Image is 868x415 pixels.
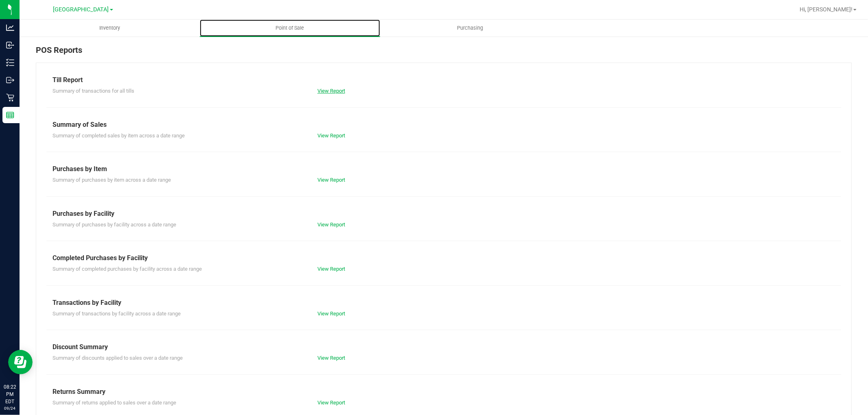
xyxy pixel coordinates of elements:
[52,120,835,130] div: Summary of Sales
[52,342,835,352] div: Discount Summary
[52,164,835,174] div: Purchases by Item
[52,88,134,94] span: Summary of transactions for all tills
[6,76,14,84] inline-svg: Outbound
[317,266,345,272] a: View Report
[317,133,345,139] a: View Report
[52,266,202,272] span: Summary of completed purchases by facility across a date range
[200,20,380,37] a: Point of Sale
[52,209,835,219] div: Purchases by Facility
[265,24,315,32] span: Point of Sale
[52,311,181,317] span: Summary of transactions by facility across a date range
[52,222,176,228] span: Summary of purchases by facility across a date range
[52,387,835,397] div: Returns Summary
[446,24,494,32] span: Purchasing
[52,400,176,406] span: Summary of returns applied to sales over a date range
[317,400,345,406] a: View Report
[52,75,835,85] div: Till Report
[4,383,16,405] p: 08:22 PM EDT
[6,41,14,49] inline-svg: Inbound
[20,20,200,37] a: Inventory
[317,311,345,317] a: View Report
[52,133,185,139] span: Summary of completed sales by item across a date range
[317,88,345,94] a: View Report
[317,177,345,183] a: View Report
[380,20,560,37] a: Purchasing
[8,350,33,374] iframe: Resource center
[6,24,14,32] inline-svg: Analytics
[52,253,835,263] div: Completed Purchases by Facility
[317,355,345,361] a: View Report
[88,24,131,32] span: Inventory
[53,6,109,13] span: [GEOGRAPHIC_DATA]
[36,44,852,63] div: POS Reports
[52,177,171,183] span: Summary of purchases by item across a date range
[6,111,14,119] inline-svg: Reports
[52,298,835,308] div: Transactions by Facility
[4,405,16,411] p: 09/24
[6,93,14,102] inline-svg: Retail
[52,355,183,361] span: Summary of discounts applied to sales over a date range
[800,6,853,13] span: Hi, [PERSON_NAME]!
[6,59,14,67] inline-svg: Inventory
[317,222,345,228] a: View Report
